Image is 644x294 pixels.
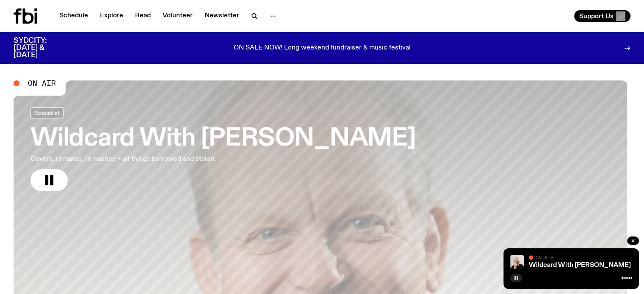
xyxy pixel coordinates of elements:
a: Explore [95,10,128,22]
h3: Wildcard With [PERSON_NAME] [30,127,416,151]
span: Specialist [34,110,60,116]
a: Read [130,10,156,22]
h3: SYDCITY: [DATE] & [DATE] [14,37,68,59]
p: Covers, remakes, re-hashes + all things borrowed and stolen. [30,154,247,164]
a: Specialist [30,107,64,118]
button: Support Us [574,10,630,22]
span: On Air [536,255,553,260]
a: Wildcard With [PERSON_NAME]Covers, remakes, re-hashes + all things borrowed and stolen. [30,107,416,191]
img: Stuart is smiling charmingly, wearing a black t-shirt against a stark white background. [510,255,524,269]
a: Volunteer [158,10,198,22]
span: On Air [28,80,56,87]
span: Support Us [579,12,614,20]
a: Schedule [54,10,93,22]
a: Newsletter [199,10,244,22]
p: ON SALE NOW! Long weekend fundraiser & music festival [234,44,411,52]
a: Wildcard With [PERSON_NAME] [529,262,631,269]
